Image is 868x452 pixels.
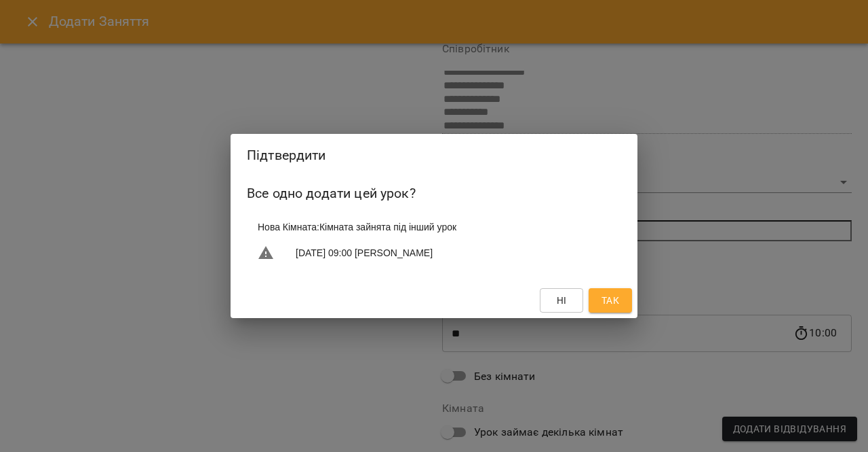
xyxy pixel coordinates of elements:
[247,183,621,204] h6: Все одно додати цей урок?
[247,215,621,239] li: Нова Кімната : Кімната зайнята під інший урок
[601,292,619,309] span: Так
[589,288,632,313] button: Так
[540,288,583,313] button: Ні
[557,292,567,309] span: Ні
[247,239,621,266] li: [DATE] 09:00 [PERSON_NAME]
[247,145,621,166] h2: Підтвердити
